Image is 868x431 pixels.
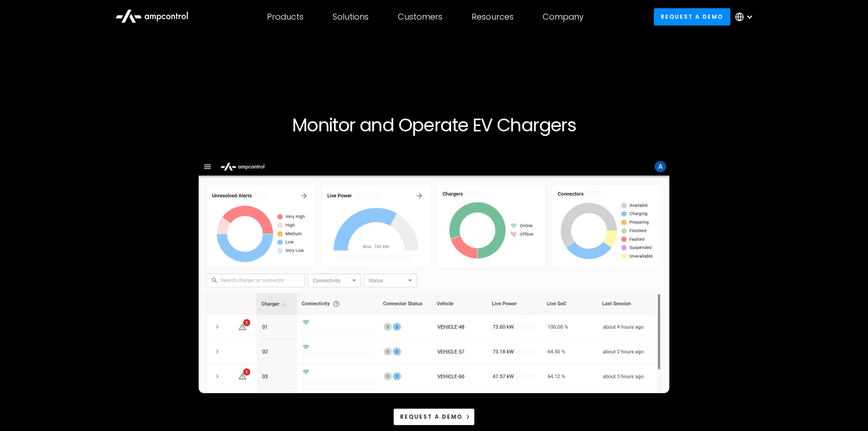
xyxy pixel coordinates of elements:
div: Products [267,12,303,22]
div: Solutions [333,12,369,22]
div: Customers [398,12,442,22]
img: Ampcontrol Open Charge Point Protocol OCPP Server for EV Fleet Charging [199,158,670,393]
div: Resources [472,12,514,22]
h1: Monitor and Operate EV Chargers [157,114,711,136]
a: Request a demo [654,8,730,25]
div: Company [543,12,584,22]
div: Request a demo [400,413,462,421]
a: Request a demo [393,408,475,425]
